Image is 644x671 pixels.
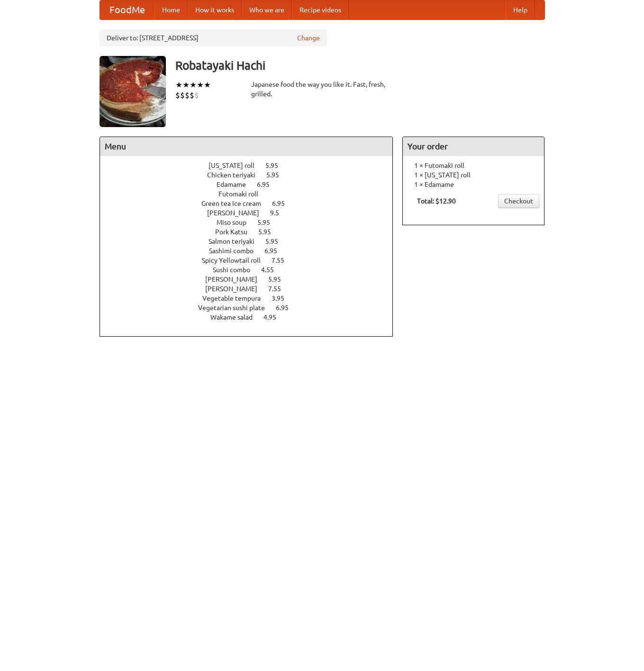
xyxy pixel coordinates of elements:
[207,171,265,179] span: Chicken teriyaki
[272,257,294,264] span: 7.55
[204,80,211,90] li: ★
[506,0,535,19] a: Help
[201,200,271,207] span: Green tea ice cream
[202,257,270,264] span: Spicy Yellowtail roll
[217,181,287,188] a: Edamame 6.95
[180,90,185,101] li: $
[217,219,256,226] span: Miso soup
[209,247,295,255] a: Sashimi combo 6.95
[272,294,294,302] span: 3.95
[217,181,255,188] span: Edamame
[266,171,289,179] span: 5.95
[198,304,306,312] a: Vegetarian sushi plate 6.95
[205,285,267,293] span: [PERSON_NAME]
[207,209,297,217] a: [PERSON_NAME] 9.5
[213,266,291,274] a: Sushi combo 4.55
[218,190,285,198] a: Futomaki roll
[175,80,182,90] li: ★
[263,313,286,321] span: 4.95
[215,228,289,236] a: Pork Katsu 5.95
[207,171,297,179] a: Chicken teriyaki 5.95
[270,209,289,217] span: 9.5
[242,0,292,19] a: Who we are
[261,266,283,274] span: 4.55
[276,304,298,312] span: 6.95
[209,238,264,245] span: Salmon teriyaki
[265,162,288,169] span: 5.95
[202,294,302,302] a: Vegetable tempura 3.95
[408,170,539,180] li: 1 × [US_STATE] roll
[207,209,269,217] span: [PERSON_NAME]
[292,0,349,19] a: Recipe videos
[268,285,290,293] span: 7.55
[190,90,194,101] li: $
[209,162,296,169] a: [US_STATE] roll 5.95
[213,266,260,274] span: Sushi combo
[198,304,274,312] span: Vegetarian sushi plate
[175,90,180,101] li: $
[100,29,327,46] div: Deliver to: [STREET_ADDRESS]
[264,247,287,255] span: 6.95
[257,181,279,188] span: 6.95
[265,238,288,245] span: 5.95
[100,56,166,127] img: angular.jpg
[201,200,302,207] a: Green tea ice cream 6.95
[217,219,288,226] a: Miso soup 5.95
[210,313,262,321] span: Wakame salad
[182,80,190,90] li: ★
[175,56,545,75] h3: Robatayaki Hachi
[209,162,264,169] span: [US_STATE] roll
[297,33,320,43] a: Change
[185,90,190,101] li: $
[154,0,188,19] a: Home
[188,0,242,19] a: How it works
[190,80,197,90] li: ★
[498,194,539,208] a: Checkout
[257,219,280,226] span: 5.95
[218,190,268,198] span: Futomaki roll
[100,137,393,156] h4: Menu
[202,294,270,302] span: Vegetable tempura
[197,80,204,90] li: ★
[417,197,456,205] b: Total: $12.90
[205,276,267,283] span: [PERSON_NAME]
[209,238,296,245] a: Salmon teriyaki 5.95
[215,228,257,236] span: Pork Katsu
[100,0,154,19] a: FoodMe
[209,247,263,255] span: Sashimi combo
[202,257,302,264] a: Spicy Yellowtail roll 7.55
[403,137,544,156] h4: Your order
[272,200,294,207] span: 6.95
[251,80,393,99] div: Japanese food the way you like it. Fast, fresh, grilled.
[194,90,199,101] li: $
[205,285,299,293] a: [PERSON_NAME] 7.55
[258,228,281,236] span: 5.95
[210,313,294,321] a: Wakame salad 4.95
[205,276,299,283] a: [PERSON_NAME] 5.95
[408,180,539,189] li: 1 × Edamame
[268,276,290,283] span: 5.95
[408,161,539,170] li: 1 × Futomaki roll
